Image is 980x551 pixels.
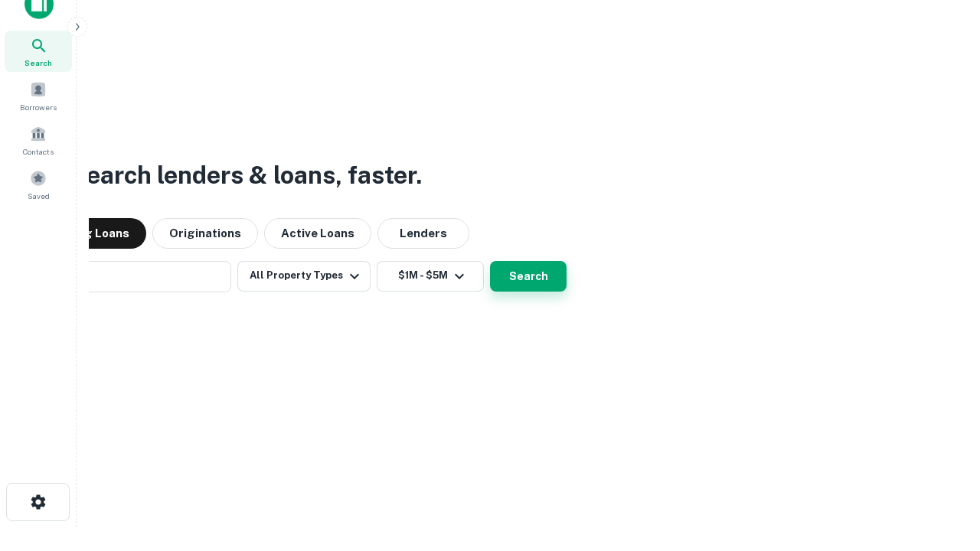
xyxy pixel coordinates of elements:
[377,218,469,249] button: Lenders
[23,145,54,158] span: Contacts
[20,101,57,113] span: Borrowers
[152,218,258,249] button: Originations
[377,261,484,292] button: $1M - $5M
[903,429,980,502] iframe: Chat Widget
[490,261,567,292] button: Search
[70,157,422,194] h3: Search lenders & loans, faster.
[24,57,52,69] span: Search
[5,75,72,116] a: Borrowers
[5,119,72,161] a: Contacts
[264,218,371,249] button: Active Loans
[28,190,50,202] span: Saved
[5,31,72,72] a: Search
[5,164,72,205] a: Saved
[237,261,371,292] button: All Property Types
